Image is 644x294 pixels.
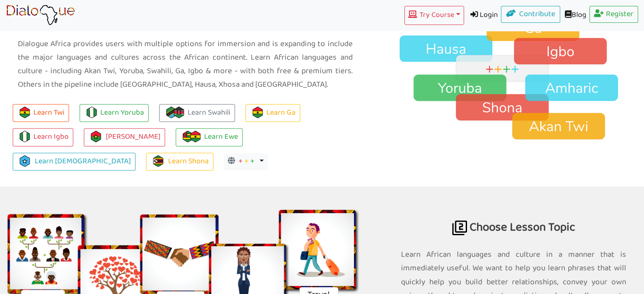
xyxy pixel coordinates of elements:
img: somalia.d5236246.png [19,155,30,167]
h2: Choose Lesson Topic [401,187,626,244]
a: Learn Yoruba [80,104,149,122]
a: Learn Igbo [13,128,73,146]
img: burkina-faso.42b537ce.png [90,131,102,142]
img: flag-nigeria.710e75b6.png [19,131,30,142]
a: Blog [560,6,589,25]
a: Learn [DEMOGRAPHIC_DATA] [13,153,135,171]
a: Login [464,6,501,25]
button: Try Course [404,6,464,25]
a: Learn Ewe [176,128,243,146]
span: + [244,155,249,168]
a: Learn Swahili [159,104,235,122]
p: Dialogue Africa provides users with multiple options for immersion and is expanding to include th... [18,37,353,92]
img: zimbabwe.93903875.png [152,155,164,167]
a: Learn Shona [146,153,213,171]
button: + + + [224,153,268,170]
a: Register [589,6,638,23]
a: [PERSON_NAME] [84,128,165,146]
a: Contribute [501,6,560,23]
span: + [250,155,254,168]
img: Twi language, Yoruba, Hausa, Fante, Igbo, Swahili, Amharic, Shona [383,1,644,141]
img: flag-ghana.106b55d9.png [19,107,30,118]
a: Learn Ga [246,104,300,122]
img: africa language for business travel [452,220,467,235]
img: kenya.f9bac8fe.png [173,107,185,118]
img: flag-ghana.106b55d9.png [190,131,201,142]
img: flag-nigeria.710e75b6.png [86,107,97,118]
button: Learn Twi [13,104,69,122]
img: flag-ghana.106b55d9.png [252,107,263,118]
img: flag-tanzania.fe228584.png [166,107,177,118]
img: learn African language platform app [6,5,75,26]
img: togo.0c01db91.png [182,131,193,142]
span: + [238,155,243,168]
